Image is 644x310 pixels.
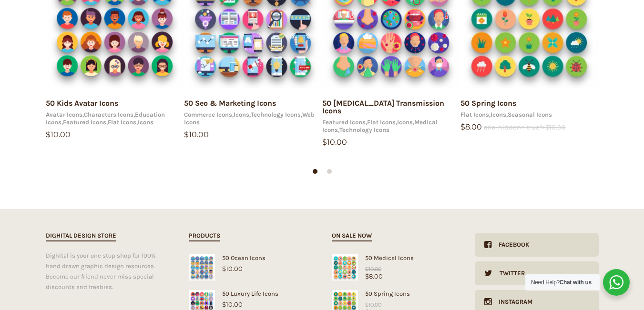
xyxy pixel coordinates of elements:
a: 50 Kids Avatar Icons [46,99,118,108]
a: Characters Icons [84,111,133,118]
a: Flat Icons [108,119,136,126]
a: 50 Ocean Icons$10.00 [189,254,313,272]
span: $ [184,130,189,139]
bdi: 10.00 [222,265,243,272]
div: Facebook [491,233,530,257]
img: Medical Icons [332,254,358,280]
div: , , , [184,111,322,126]
a: Medical Icons [322,119,438,133]
span: $ [365,301,368,308]
a: 50 [MEDICAL_DATA] Transmission Icons [322,99,444,115]
h2: Dighital Design Store [46,230,116,241]
bdi: 10.00 [365,266,381,272]
div: , , , , , [46,111,184,126]
strong: Chat with us [560,279,592,286]
span: $ [365,266,368,272]
a: Commerce Icons [184,111,232,118]
span: $ [222,265,226,272]
a: Education Icons [46,111,165,126]
a: Icons [234,111,249,118]
a: Avatar Icons [46,111,82,118]
a: Icons [491,111,506,118]
div: , , , , [322,119,460,134]
a: Technology Icons [339,126,389,133]
span: $ [460,122,465,131]
a: Flat Icons [460,111,489,118]
span: Need Help? [531,279,592,286]
bdi: 8.00 [460,122,482,131]
div: 50 Medical Icons [332,254,456,261]
a: Featured Icons [322,119,366,126]
span: $ [365,272,369,280]
bdi: 10.00 [322,138,347,147]
bdi: 10.00 [365,301,381,308]
span: $ [46,130,51,139]
a: Web Icons [184,111,315,126]
div: 50 Ocean Icons [189,254,313,261]
a: Featured Icons [63,119,106,126]
a: Icons [397,119,413,126]
del: aria-hidden="true"> [484,123,566,131]
bdi: 10.00 [222,300,243,308]
bdi: 10.00 [184,130,209,139]
a: Icons [138,119,153,126]
a: 50 Seo & Marketing Icons [184,99,276,108]
div: 50 Luxury Life Icons [189,290,313,297]
div: 50 Spring Icons [332,290,456,297]
bdi: 8.00 [365,272,383,280]
a: Twitter [475,261,599,285]
span: $ [322,138,327,147]
div: Twitter [492,261,525,285]
a: Facebook [475,233,599,257]
bdi: 10.00 [46,130,71,139]
div: , , [460,111,599,119]
span: $ [222,300,226,308]
a: Technology Icons [251,111,301,118]
bdi: 10.00 [545,123,566,131]
h2: Products [189,230,220,241]
a: Medical Icons50 Medical Icons$8.00 [332,254,456,280]
a: 50 Spring Icons [460,99,516,108]
a: Seasonal Icons [508,111,552,118]
a: 50 Luxury Life Icons$10.00 [189,290,313,308]
a: Flat Icons [367,119,396,126]
span: $ [545,123,549,131]
div: Dighital is your one stop shop for 100% hand drawn graphic design resources. Become our friend ne... [46,250,170,292]
h2: On sale now [332,230,372,241]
